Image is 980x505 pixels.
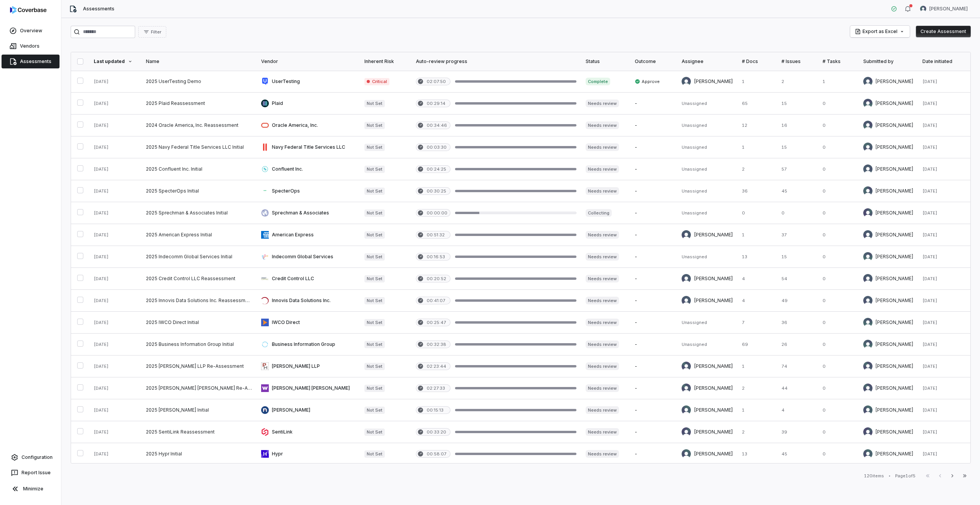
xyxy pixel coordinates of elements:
[20,58,51,65] span: Assessments
[630,443,677,465] td: -
[630,93,677,115] td: -
[3,481,58,497] button: Minimize
[2,55,60,68] a: Assessments
[863,274,872,283] img: Bridget Seagraves avatar
[863,121,872,130] img: Robert Latcham avatar
[630,180,677,202] td: -
[863,449,872,458] img: Madison Hull avatar
[682,362,691,371] img: Isaac Mousel avatar
[863,143,872,152] img: Jonathan Wann avatar
[863,384,872,393] img: Isaac Mousel avatar
[3,450,58,464] a: Configuration
[2,24,60,38] a: Overview
[895,473,915,479] div: Page 1 of 5
[863,58,913,65] div: Submitted by
[863,427,872,437] img: Jason Boland avatar
[23,486,43,492] span: Minimize
[823,58,854,65] div: # Tasks
[635,58,672,65] div: Outcome
[630,421,677,443] td: -
[630,268,677,290] td: -
[22,470,51,476] span: Report Issue
[83,6,114,12] span: Assessments
[682,230,691,239] img: Bridget Seagraves avatar
[630,224,677,246] td: -
[922,58,964,65] div: Date initiated
[630,202,677,224] td: -
[630,334,677,355] td: -
[586,58,626,65] div: Status
[630,158,677,180] td: -
[863,230,872,239] img: Bridget Seagraves avatar
[3,466,58,480] button: Report Issue
[863,99,872,108] img: Ryan Jenkins avatar
[682,274,691,283] img: Bridget Seagraves avatar
[863,340,872,349] img: Jonathan Lee avatar
[630,399,677,421] td: -
[863,252,872,261] img: Jonathan Lee avatar
[94,58,137,65] div: Last updated
[916,26,971,37] button: Create Assessment
[151,29,161,35] span: Filter
[863,405,872,415] img: Madison Hull avatar
[863,186,872,196] img: Travis Helton avatar
[22,454,53,460] span: Configuration
[863,362,872,371] img: Isaac Mousel avatar
[742,58,772,65] div: # Docs
[630,290,677,312] td: -
[781,58,814,65] div: # Issues
[864,473,884,479] div: 120 items
[863,164,872,174] img: George Munyua avatar
[929,6,968,12] span: [PERSON_NAME]
[863,296,872,305] img: Bridget Seagraves avatar
[20,43,40,49] span: Vendors
[863,318,872,327] img: Jonathan Lee avatar
[863,208,872,218] img: Cassandra Burns avatar
[920,6,926,12] img: Travis Helton avatar
[630,136,677,158] td: -
[20,28,42,34] span: Overview
[630,355,677,377] td: -
[630,115,677,136] td: -
[416,58,576,65] div: Auto-review progress
[630,312,677,334] td: -
[682,384,691,393] img: Isaac Mousel avatar
[146,58,252,65] div: Name
[364,58,407,65] div: Inherent Risk
[863,77,872,86] img: Michael Violante avatar
[682,449,691,458] img: Madison Hull avatar
[682,405,691,415] img: Madison Hull avatar
[261,58,355,65] div: Vendor
[138,26,166,38] button: Filter
[915,3,972,15] button: Travis Helton avatar[PERSON_NAME]
[682,77,691,86] img: Michael Violante avatar
[850,26,910,37] button: Export as Excel
[2,39,60,53] a: Vendors
[889,473,891,478] div: •
[10,6,46,14] img: logo-D7KZi-bG.svg
[630,246,677,268] td: -
[682,296,691,305] img: Bridget Seagraves avatar
[682,58,733,65] div: Assignee
[630,377,677,399] td: -
[682,427,691,437] img: Jason Boland avatar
